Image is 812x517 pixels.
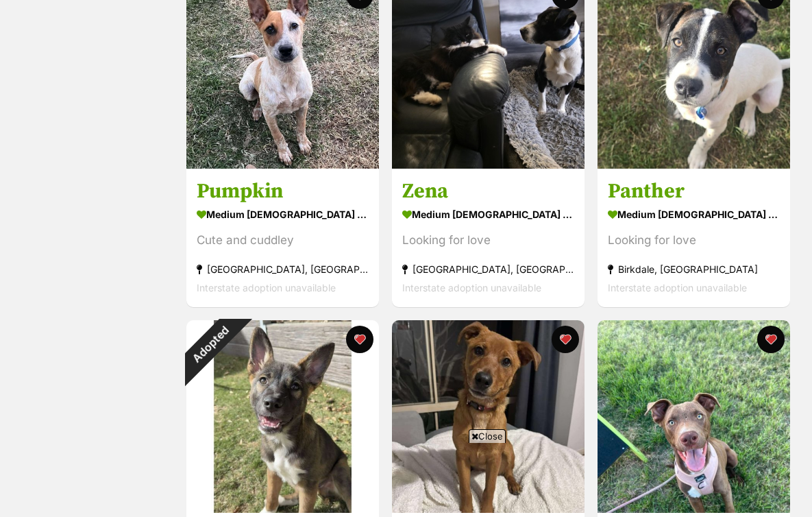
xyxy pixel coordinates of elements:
[402,231,574,250] div: Looking for love
[197,178,369,204] h3: Pumpkin
[469,429,506,443] span: Close
[197,282,336,293] span: Interstate adoption unavailable
[346,326,373,353] button: favourite
[402,260,574,278] div: [GEOGRAPHIC_DATA], [GEOGRAPHIC_DATA]
[402,178,574,204] h3: Zena
[757,326,785,353] button: favourite
[608,231,780,250] div: Looking for love
[392,168,585,307] a: Zena medium [DEMOGRAPHIC_DATA] Dog Looking for love [GEOGRAPHIC_DATA], [GEOGRAPHIC_DATA] Intersta...
[402,204,574,224] div: medium [DEMOGRAPHIC_DATA] Dog
[608,260,780,278] div: Birkdale, [GEOGRAPHIC_DATA]
[197,260,369,278] div: [GEOGRAPHIC_DATA], [GEOGRAPHIC_DATA]
[157,448,656,510] iframe: Advertisement
[392,320,585,513] img: Evie
[402,282,541,293] span: Interstate adoption unavailable
[608,204,780,224] div: medium [DEMOGRAPHIC_DATA] Dog
[598,168,790,307] a: Panther medium [DEMOGRAPHIC_DATA] Dog Looking for love Birkdale, [GEOGRAPHIC_DATA] Interstate ado...
[598,320,790,513] img: Jerry
[197,231,369,250] div: Cute and cuddley
[186,320,379,513] img: Beans
[197,204,369,224] div: medium [DEMOGRAPHIC_DATA] Dog
[186,168,379,307] a: Pumpkin medium [DEMOGRAPHIC_DATA] Dog Cute and cuddley [GEOGRAPHIC_DATA], [GEOGRAPHIC_DATA] Inter...
[608,178,780,204] h3: Panther
[608,282,747,293] span: Interstate adoption unavailable
[552,326,579,353] button: favourite
[168,302,253,387] div: Adopted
